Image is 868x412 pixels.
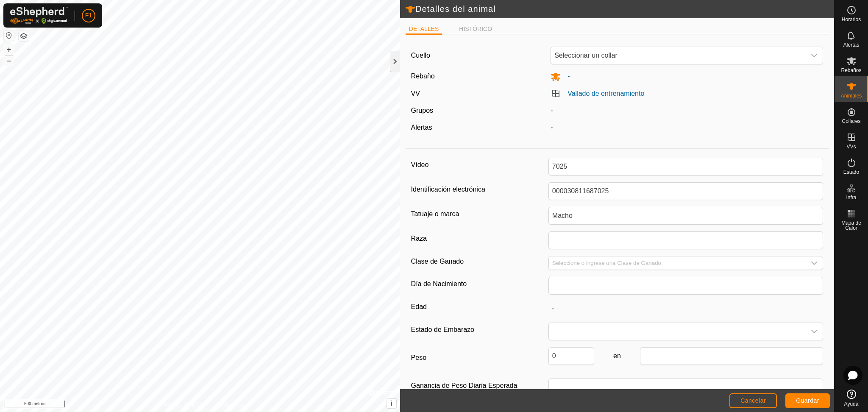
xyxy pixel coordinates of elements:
a: Ayuda [835,386,868,410]
div: disparador desplegable [806,256,823,270]
font: Ayuda [844,401,859,407]
font: Estado de Embarazo [411,326,474,333]
font: Política de Privacidad [156,402,205,408]
font: Collares [842,118,860,124]
font: Horarios [842,17,861,22]
font: Seleccionar un collar [554,52,618,59]
font: Alertas [411,124,432,131]
font: Ganancia de Peso Diaria Esperada [411,382,517,389]
font: Detalles del animal [415,4,496,14]
button: i [387,399,396,408]
a: Contáctanos [215,401,244,409]
img: Logotipo de Gallagher [10,7,68,24]
font: Edad [411,303,427,310]
font: Vídeo [411,161,429,168]
font: HISTÓRICO [459,25,492,32]
font: Peso [411,354,426,361]
font: VVs [846,144,856,150]
button: – [4,56,14,66]
button: Guardar [785,393,830,408]
font: i [391,400,392,407]
button: Capas del Mapa [19,31,29,41]
font: Grupos [411,107,433,114]
font: Cancelar [740,397,766,404]
div: disparador desplegable [806,47,823,64]
a: Vallado de entrenamiento [568,90,644,97]
font: Guardar [796,397,819,404]
font: Raza [411,235,427,242]
font: Contáctanos [215,402,244,408]
font: Mapa de Calor [841,220,861,231]
button: Cancelar [729,393,777,408]
font: en [613,352,621,359]
font: VV [411,90,420,97]
font: Rebaños [841,67,861,73]
input: Seleccione o ingrese una Clase de Ganado [549,256,806,270]
font: DETALLES [409,25,439,32]
font: + [7,45,11,54]
div: disparador desplegable [806,323,823,340]
font: Infra [846,195,856,200]
button: Restablecer mapa [4,31,14,41]
font: Cuello [411,52,430,59]
font: Alertas [843,42,859,48]
font: F1 [85,12,92,19]
font: - [551,107,553,114]
a: Política de Privacidad [156,401,205,409]
font: – [7,56,11,65]
font: Animales [841,93,862,99]
font: Tatuaje o marca [411,210,459,217]
font: - [568,72,570,80]
font: Rebaño [411,72,435,80]
button: + [4,45,14,55]
font: Estado [843,169,859,175]
font: Clase de Ganado [411,258,464,265]
span: Seleccionar un collar [551,47,806,64]
font: Identificación electrónica [411,186,485,193]
font: - [551,124,553,131]
font: Día de Nacimiento [411,280,467,287]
